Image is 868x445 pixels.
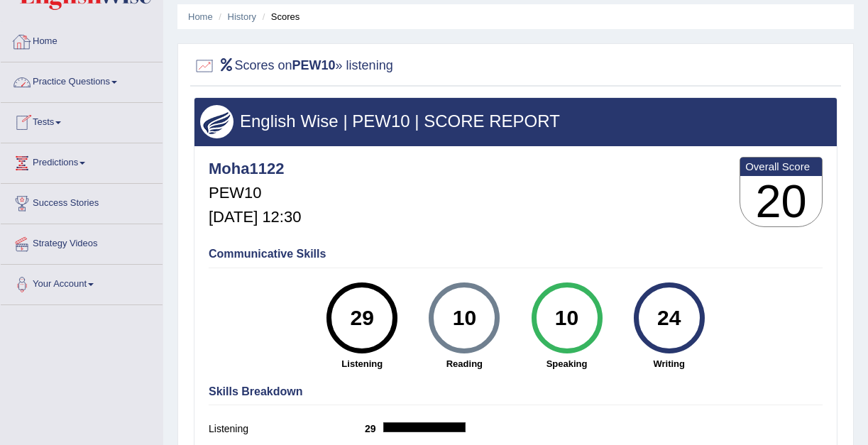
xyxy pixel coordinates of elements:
a: Home [1,22,163,57]
b: 29 [365,423,383,434]
b: Overall Score [745,160,817,172]
a: Strategy Videos [1,224,163,260]
h5: [DATE] 12:30 [209,209,301,226]
strong: Speaking [522,357,610,370]
div: 10 [541,288,593,348]
li: Scores [259,10,300,23]
a: Practice Questions [1,62,163,98]
a: Success Stories [1,184,163,219]
a: Tests [1,103,163,138]
h5: PEW10 [209,185,301,202]
div: 24 [643,288,695,348]
h4: Skills Breakdown [209,385,823,398]
div: 29 [336,288,388,348]
label: Listening [209,422,365,436]
strong: Reading [420,357,508,370]
a: History [228,11,256,22]
b: PEW10 [292,58,336,72]
div: 10 [439,288,490,348]
h3: English Wise | PEW10 | SCORE REPORT [200,112,831,131]
a: Your Account [1,265,163,300]
h3: 20 [740,176,822,227]
h4: Moha1122 [209,160,301,177]
a: Home [188,11,213,22]
h2: Scores on » listening [194,55,393,77]
strong: Listening [318,357,406,370]
strong: Writing [625,357,713,370]
a: Predictions [1,143,163,179]
img: wings.png [200,105,234,138]
h4: Communicative Skills [209,248,823,260]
